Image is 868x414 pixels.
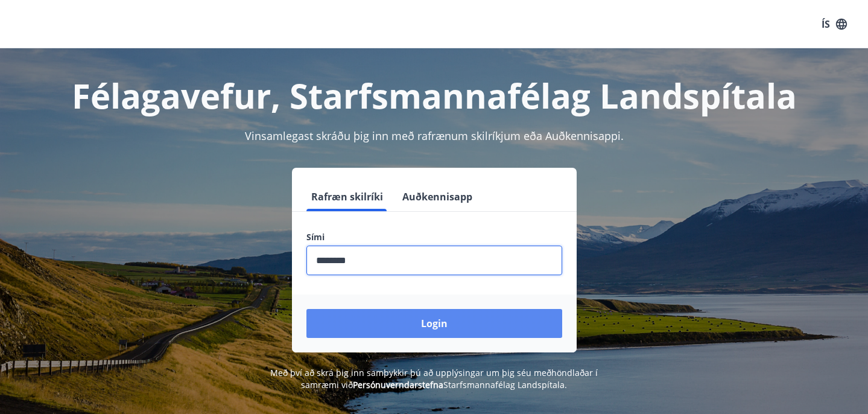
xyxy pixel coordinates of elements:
[306,182,388,211] button: Rafræn skilríki
[306,309,562,338] button: Login
[398,182,477,211] button: Auðkennisapp
[353,379,443,390] a: Persónuverndarstefna
[306,231,562,243] label: Sími
[270,367,598,390] span: Með því að skrá þig inn samþykkir þú að upplýsingar um þig séu meðhöndlaðar í samræmi við Starfsm...
[245,129,624,143] span: Vinsamlegast skráðu þig inn með rafrænum skilríkjum eða Auðkennisappi.
[14,72,854,118] h1: Félagavefur, Starfsmannafélag Landspítala
[815,13,854,35] button: ÍS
